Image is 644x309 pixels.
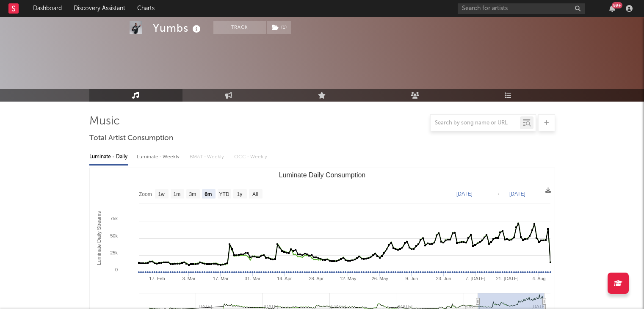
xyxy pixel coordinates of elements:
[612,2,622,8] div: 99 +
[213,21,266,34] button: Track
[431,120,520,127] input: Search by song name or URL
[89,133,173,143] span: Total Artist Consumption
[532,276,545,281] text: 4. Aug
[158,191,165,197] text: 1w
[609,5,615,12] button: 99+
[139,191,152,197] text: Zoom
[213,276,229,281] text: 17. Mar
[458,3,585,14] input: Search for artists
[340,276,357,281] text: 12. May
[279,171,365,179] text: Luminate Daily Consumption
[267,21,291,34] button: (1)
[266,21,291,34] span: ( 1 )
[115,267,117,272] text: 0
[309,276,323,281] text: 28. Apr
[496,276,518,281] text: 21. [DATE]
[89,150,128,164] div: Luminate - Daily
[182,276,196,281] text: 3. Mar
[110,216,118,221] text: 75k
[110,233,118,238] text: 50k
[456,191,473,197] text: [DATE]
[149,276,165,281] text: 17. Feb
[277,276,292,281] text: 14. Apr
[173,191,180,197] text: 1m
[405,276,418,281] text: 9. Jun
[465,276,485,281] text: 7. [DATE]
[205,191,212,197] text: 6m
[495,191,500,197] text: →
[244,276,260,281] text: 31. Mar
[219,191,229,197] text: YTD
[436,276,451,281] text: 23. Jun
[110,250,118,255] text: 25k
[371,276,388,281] text: 26. May
[509,191,525,197] text: [DATE]
[189,191,196,197] text: 3m
[137,150,181,164] div: Luminate - Weekly
[237,191,242,197] text: 1y
[153,21,203,35] div: Yumbs
[96,211,102,265] text: Luminate Daily Streams
[531,304,546,309] text: [DATE]
[252,191,257,197] text: All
